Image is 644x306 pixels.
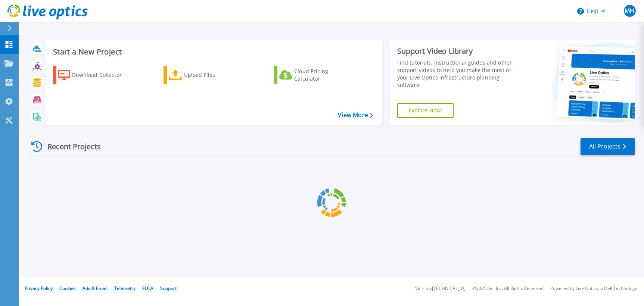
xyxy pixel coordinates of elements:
[581,138,635,155] a: All Projects
[114,285,136,291] a: Telemetry
[274,66,357,84] a: Cloud Pricing Calculator
[53,66,136,84] a: Download Collector
[53,48,373,56] h3: Start a New Project
[164,66,247,84] a: Upload Files
[294,68,354,82] div: Cloud Pricing Calculator
[625,8,634,14] span: MH
[25,285,53,291] a: Privacy Policy
[142,285,153,291] a: EULA
[550,286,637,291] li: Powered by Live Optics, a Dell Technology
[397,59,521,89] div: Find tutorials, instructional guides and other support videos to help you make the most of your L...
[59,285,76,291] a: Cookies
[83,285,108,291] a: Ads & Email
[415,286,466,291] li: Version: [TECHNICAL_ID]
[338,112,373,119] a: View More
[29,137,111,156] div: Recent Projects
[184,68,244,82] div: Upload Files
[160,285,177,291] a: Support
[472,286,544,291] li: © 2025 Dell Inc. All Rights Reserved
[397,46,521,56] div: Support Video Library
[72,68,132,82] div: Download Collector
[397,103,454,118] a: Explore Now!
